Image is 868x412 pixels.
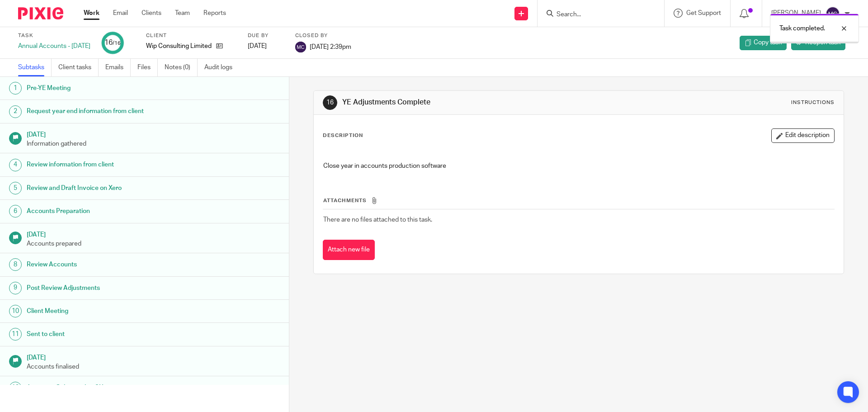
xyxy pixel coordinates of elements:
[9,105,22,118] div: 2
[27,327,196,341] h1: Sent to client
[27,281,196,295] h1: Post Review Adjustments
[18,32,90,39] label: Task
[146,32,236,39] label: Client
[771,128,835,143] button: Edit description
[9,182,22,194] div: 5
[165,59,198,76] a: Notes (0)
[58,59,99,76] a: Client tasks
[248,32,284,39] label: Due by
[9,305,22,317] div: 10
[248,42,284,51] div: [DATE]
[18,59,52,76] a: Subtasks
[113,41,121,46] small: /16
[9,282,22,294] div: 9
[27,258,196,271] h1: Review Accounts
[27,362,280,371] p: Accounts finalised
[104,38,121,48] div: 16
[27,139,280,148] p: Information gathered
[323,240,375,260] button: Attach new file
[9,159,22,171] div: 4
[9,328,22,341] div: 11
[105,59,131,76] a: Emails
[27,158,196,171] h1: Review information from client
[27,104,196,118] h1: Request year end information from client
[295,42,306,52] img: svg%3E
[175,9,190,18] a: Team
[18,42,90,51] div: Annual Accounts - [DATE]
[142,9,161,18] a: Clients
[323,132,363,139] p: Description
[27,181,196,195] h1: Review and Draft Invoice on Xero
[27,304,196,318] h1: Client Meeting
[113,9,128,18] a: Email
[137,59,158,76] a: Files
[826,6,840,21] img: svg%3E
[203,9,226,18] a: Reports
[27,381,196,394] h1: Accounts Submitted to CH
[27,228,280,239] h1: [DATE]
[9,258,22,271] div: 8
[27,81,196,95] h1: Pre-YE Meeting
[323,198,367,203] span: Attachments
[295,32,351,39] label: Closed by
[342,98,598,107] h1: YE Adjustments Complete
[779,24,825,33] p: Task completed.
[27,351,280,362] h1: [DATE]
[27,204,196,218] h1: Accounts Preparation
[323,95,337,110] div: 16
[18,7,63,19] img: Pixie
[204,59,239,76] a: Audit logs
[323,161,834,170] p: Close year in accounts production software
[310,43,351,50] span: [DATE] 2:39pm
[84,9,99,18] a: Work
[9,205,22,218] div: 6
[9,382,22,394] div: 13
[27,239,280,248] p: Accounts prepared
[146,42,212,51] p: Wip Consulting Limited
[9,82,22,95] div: 1
[791,99,835,106] div: Instructions
[27,128,280,139] h1: [DATE]
[323,217,432,223] span: There are no files attached to this task.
